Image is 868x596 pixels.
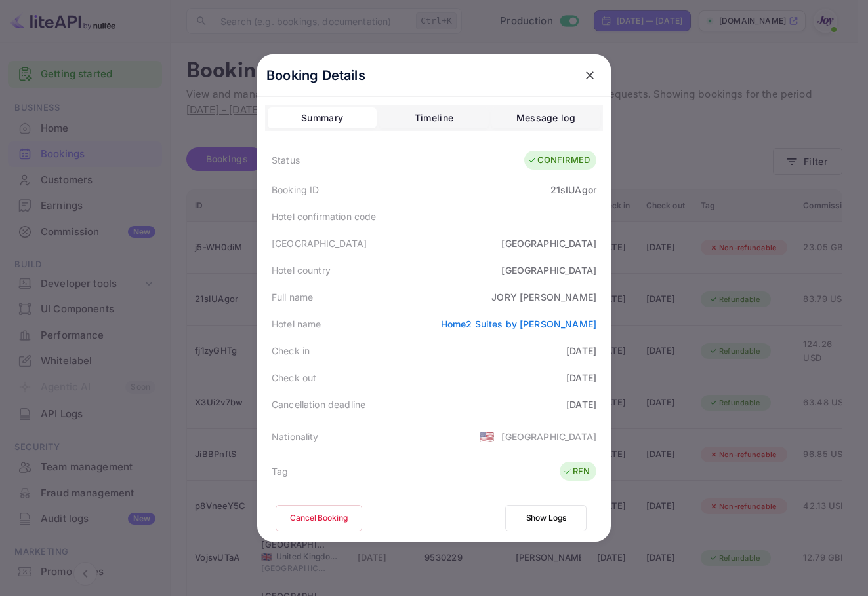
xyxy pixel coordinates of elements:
[566,371,596,384] div: [DATE]
[491,290,596,304] div: JORY [PERSON_NAME]
[272,344,310,358] div: Check in
[272,317,321,331] div: Hotel name
[527,154,590,167] div: CONFIRMED
[501,263,596,277] div: [GEOGRAPHIC_DATA]
[415,110,453,126] div: Timeline
[516,110,575,126] div: Message log
[276,505,362,531] button: Cancel Booking
[301,110,343,126] div: Summary
[272,236,367,250] div: [GEOGRAPHIC_DATA]
[272,183,320,196] div: Booking ID
[272,210,376,223] div: Hotel confirmation code
[501,236,596,250] div: [GEOGRAPHIC_DATA]
[566,398,596,411] div: [DATE]
[272,290,313,304] div: Full name
[491,107,600,128] button: Message log
[550,183,596,196] div: 21sIUAgor
[563,465,590,478] div: RFN
[272,398,365,411] div: Cancellation deadline
[566,344,596,358] div: [DATE]
[501,430,596,443] div: [GEOGRAPHIC_DATA]
[441,318,596,329] a: Home2 Suites by [PERSON_NAME]
[272,464,288,478] div: Tag
[578,64,602,87] button: close
[268,107,377,128] button: Summary
[272,263,331,277] div: Hotel country
[266,65,365,85] p: Booking Details
[480,424,495,448] span: United States
[272,430,319,443] div: Nationality
[272,371,316,384] div: Check out
[379,107,488,128] button: Timeline
[272,153,300,167] div: Status
[505,505,587,531] button: Show Logs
